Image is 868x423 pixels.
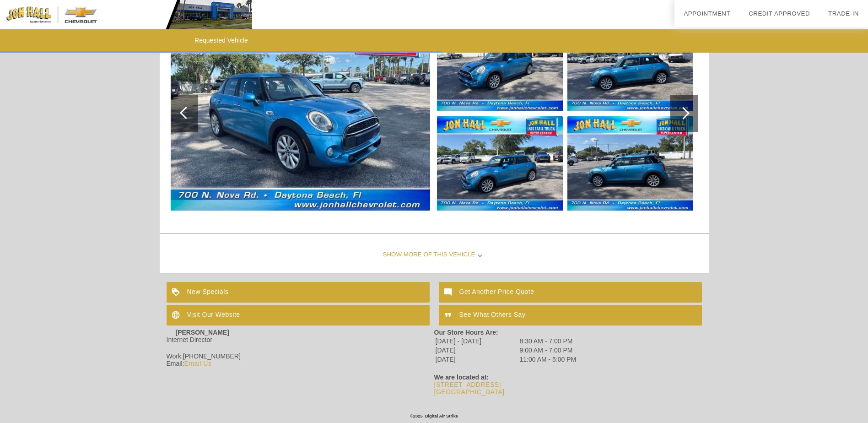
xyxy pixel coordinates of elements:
[167,305,430,325] a: Visit Our Website
[176,329,229,336] strong: [PERSON_NAME]
[519,346,577,354] td: 9:00 AM - 7:00 PM
[183,352,241,360] span: [PHONE_NUMBER]
[435,346,518,354] td: [DATE]
[567,16,693,111] img: 4.jpg
[828,10,859,17] a: Trade-In
[171,16,430,211] img: 1.jpg
[684,10,730,17] a: Appointment
[167,305,187,325] img: ic_language_white_24dp_2x.png
[439,305,459,325] img: ic_format_quote_white_24dp_2x.png
[167,360,434,367] div: Email:
[167,282,430,303] a: New Specials
[167,282,187,303] img: ic_loyalty_white_24dp_2x.png
[439,305,702,325] a: See What Others Say
[519,337,577,345] td: 8:30 AM - 7:00 PM
[749,10,810,17] a: Credit Approved
[167,352,434,360] div: Work:
[519,355,577,363] td: 11:00 AM - 5:00 PM
[435,337,518,345] td: [DATE] - [DATE]
[184,360,211,367] a: Email Us
[434,329,498,336] strong: Our Store Hours Are:
[439,282,702,303] a: Get Another Price Quote
[567,116,693,211] img: 5.jpg
[439,282,459,303] img: ic_mode_comment_white_24dp_2x.png
[434,381,505,396] a: [STREET_ADDRESS][GEOGRAPHIC_DATA]
[437,116,563,211] img: 3.jpg
[160,237,709,273] div: Show More of this Vehicle
[434,374,489,381] strong: We are located at:
[167,336,434,343] div: Internet Director
[435,355,518,363] td: [DATE]
[437,16,563,111] img: 2.jpg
